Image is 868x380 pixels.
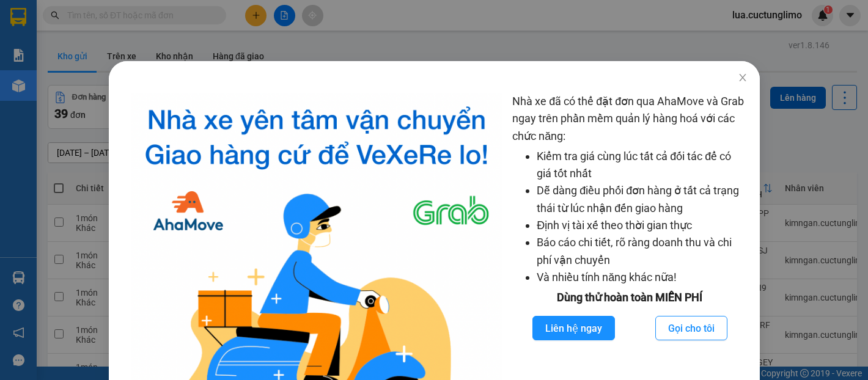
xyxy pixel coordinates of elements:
li: Báo cáo chi tiết, rõ ràng doanh thu và chi phí vận chuyển [537,234,747,269]
button: Close [726,61,760,95]
span: Gọi cho tôi [668,321,715,336]
span: close [738,73,748,82]
button: Gọi cho tôi [655,316,727,340]
li: Và nhiều tính năng khác nữa! [537,269,747,286]
div: Dùng thử hoàn toàn MIỄN PHÍ [512,289,747,306]
li: Định vị tài xế theo thời gian thực [537,217,747,234]
span: Liên hệ ngay [545,321,602,336]
button: Liên hệ ngay [532,316,615,340]
li: Dễ dàng điều phối đơn hàng ở tất cả trạng thái từ lúc nhận đến giao hàng [537,182,747,217]
li: Kiểm tra giá cùng lúc tất cả đối tác để có giá tốt nhất [537,148,747,183]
